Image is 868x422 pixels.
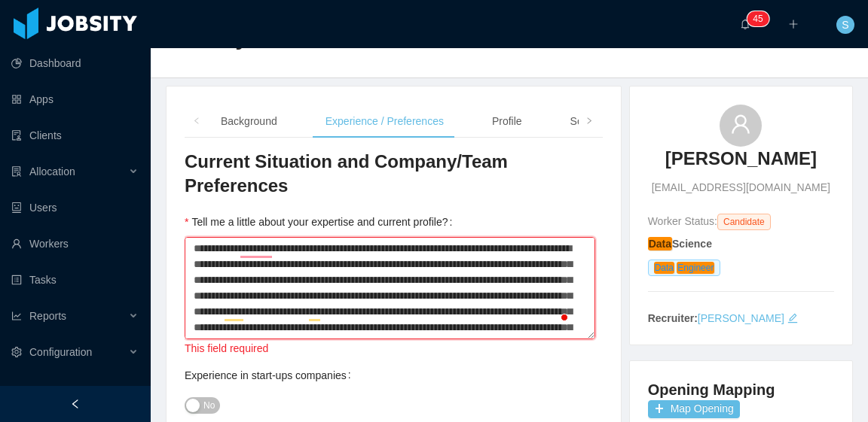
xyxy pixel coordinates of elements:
[193,117,200,125] i: icon: left
[665,147,817,171] h3: [PERSON_NAME]
[11,229,139,259] a: icon: userWorkers
[11,265,139,295] a: icon: profileTasks
[654,262,674,274] em: Data
[665,147,817,180] a: [PERSON_NAME]
[185,369,357,381] label: Experience in start-ups companies
[11,193,139,223] a: icon: robotUsers
[203,398,215,413] span: No
[185,237,595,339] textarea: To enrich screen reader interactions, please activate Accessibility in Grammarly extension settings
[11,166,22,177] i: icon: solution
[677,262,714,274] em: Engineer
[648,400,740,418] button: icon: plusMap Opening
[480,105,534,138] div: Profile
[29,346,92,358] span: Configuration
[753,11,758,26] p: 4
[185,341,603,357] div: This field required
[585,117,593,125] i: icon: right
[11,347,22,357] i: icon: setting
[698,312,784,324] a: [PERSON_NAME]
[29,165,75,178] span: Allocation
[758,11,763,26] p: 5
[648,237,672,250] em: Data
[209,105,289,138] div: Background
[185,216,458,228] label: Tell me a little about your expertise and current profile?
[842,16,848,34] span: S
[11,84,139,114] a: icon: appstoreApps
[29,310,66,322] span: Reports
[648,379,775,400] h4: Opening Mapping
[730,114,751,135] i: icon: user
[717,214,771,230] span: Candidate
[185,150,603,199] h3: Current Situation and Company/Team Preferences
[11,48,139,78] a: icon: pie-chartDashboard
[652,180,830,196] span: [EMAIL_ADDRESS][DOMAIN_NAME]
[11,311,22,321] i: icon: line-chart
[648,237,712,250] strong: Science
[740,19,750,29] i: icon: bell
[788,19,799,29] i: icon: plus
[313,105,456,138] div: Experience / Preferences
[11,120,139,150] a: icon: auditClients
[787,313,798,323] i: icon: edit
[648,215,717,227] span: Worker Status:
[558,105,628,138] div: Soft Skills
[185,397,220,414] button: Experience in start-ups companies
[648,312,698,324] strong: Recruiter:
[747,11,769,26] sup: 45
